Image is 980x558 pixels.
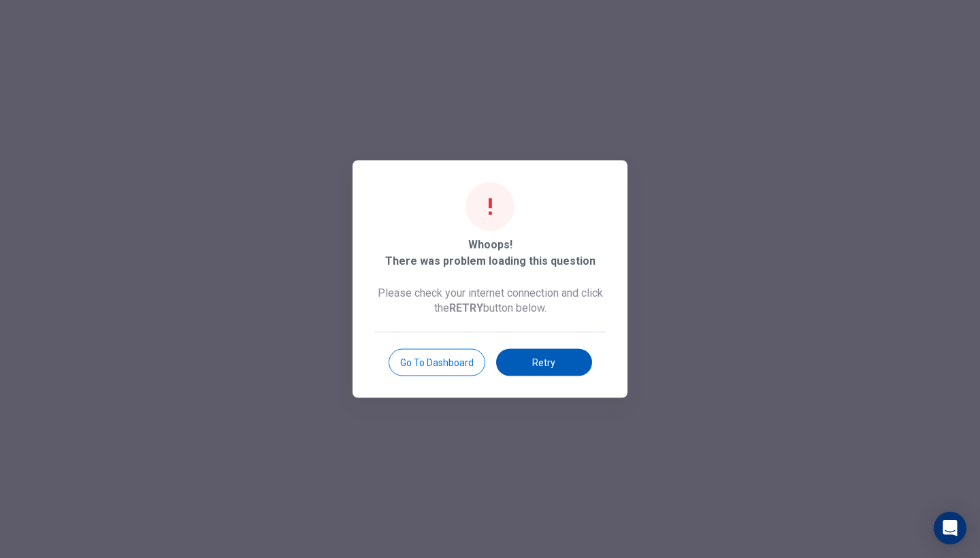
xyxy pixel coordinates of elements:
[934,512,966,544] div: Open Intercom Messenger
[496,349,592,376] button: Retry
[385,253,595,269] span: There was problem loading this question
[374,286,606,316] span: Please check your internet connection and click the button below.
[389,349,485,376] button: Go to Dashboard
[468,237,512,253] span: Whoops!
[449,301,483,314] b: RETRY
